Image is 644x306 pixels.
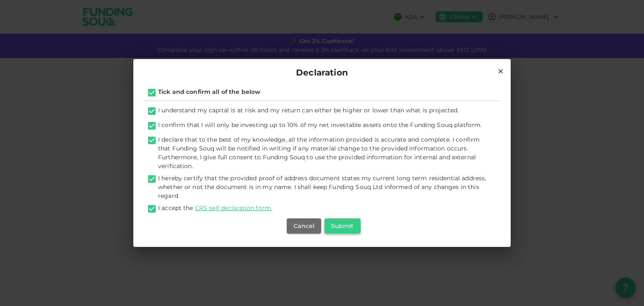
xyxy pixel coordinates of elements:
[158,88,260,96] span: Tick and confirm all of the below
[195,204,272,212] a: CRS self declaration form.
[158,136,480,170] span: I declare that to the best of my knowledge, all the information provided is accurate and complete...
[158,106,459,114] span: I understand my capital is at risk and my return can either be higher or lower than what is proje...
[296,66,348,79] span: Declaration
[158,121,482,129] span: I confirm that I will only be investing up to 10% of my net investable assets onto the Funding So...
[287,218,321,233] button: Cancel
[325,218,361,233] button: Submit
[158,204,272,212] span: I accept the
[158,174,486,200] span: I hereby certify that the provided proof of address document states my current long term resident...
